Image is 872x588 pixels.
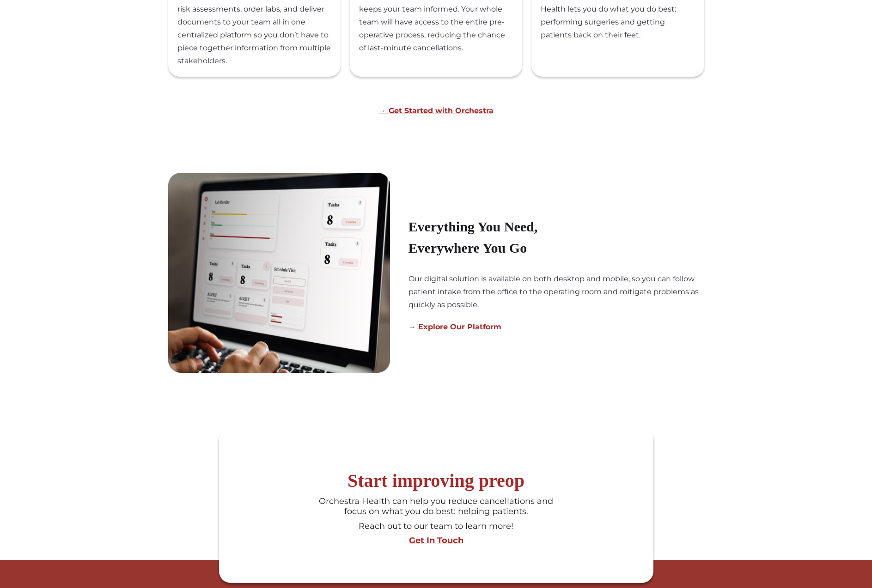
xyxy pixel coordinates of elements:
a: Get In Touch [224,536,649,546]
div: Our digital solution is available on both desktop and mobile, so you can follow patient intake fr... [409,273,704,311]
a: → Get Started with Orchestra [379,106,494,115]
div: Orchestra Health can help you reduce cancellations and focus on what you do best: helping patients. [315,497,557,516]
div: Reach out to our team to learn more! [315,521,557,532]
h3: Everything You Need, Everywhere You Go [409,216,586,259]
a: → Explore Our Platform [409,322,501,331]
h6: Start improving preop [224,470,649,492]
